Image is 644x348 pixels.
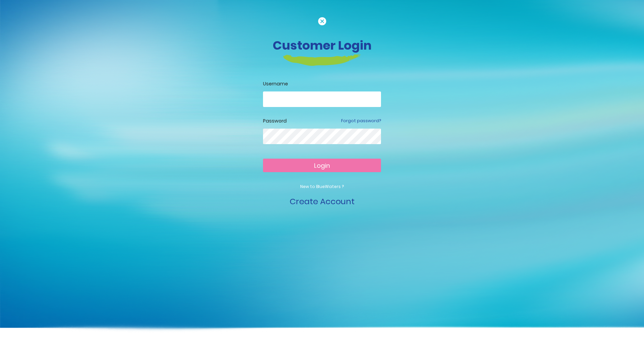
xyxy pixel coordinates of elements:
[341,118,381,124] a: Forgot password?
[318,17,326,25] img: cancel
[263,80,381,87] label: Username
[290,196,355,207] a: Create Account
[283,54,361,66] img: login-heading-border.png
[135,38,510,53] h3: Customer Login
[263,184,381,190] p: New to BlueWaters ?
[263,117,287,125] label: Password
[263,159,381,172] button: Login
[314,161,330,170] span: Login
